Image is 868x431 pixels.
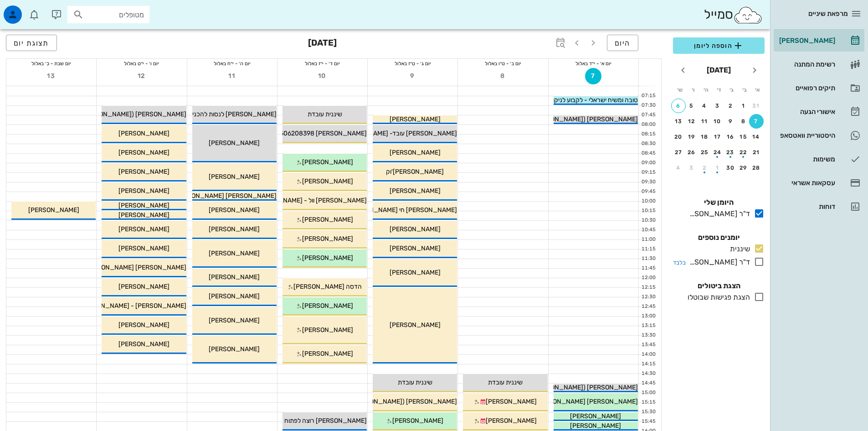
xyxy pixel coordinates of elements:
[710,130,725,144] button: 17
[549,59,638,68] div: יום א׳ - י״ד באלול
[639,255,657,263] div: 11:30
[697,145,712,160] button: 25
[495,72,511,80] span: 8
[530,384,638,391] span: [PERSON_NAME] ([PERSON_NAME])
[302,326,353,334] span: [PERSON_NAME]
[639,389,657,397] div: 15:00
[749,134,764,140] div: 14
[723,99,738,113] button: 2
[314,72,331,80] span: 10
[710,149,725,156] div: 24
[209,292,260,300] span: [PERSON_NAME]
[209,345,260,353] span: [PERSON_NAME]
[209,317,260,324] span: [PERSON_NAME]
[337,130,457,137] span: [PERSON_NAME] עובד- [PERSON_NAME]
[209,273,260,281] span: [PERSON_NAME]
[639,92,657,100] div: 07:15
[723,130,738,144] button: 16
[684,130,699,144] button: 19
[726,82,738,98] th: ג׳
[398,379,432,386] span: שיננית עובדת
[639,150,657,157] div: 08:45
[674,82,686,98] th: ש׳
[392,417,443,425] span: [PERSON_NAME]
[710,145,725,160] button: 24
[118,187,169,195] span: [PERSON_NAME]
[639,332,657,339] div: 13:30
[302,254,353,262] span: [PERSON_NAME]
[736,165,751,171] div: 29
[673,232,765,243] h4: יומנים נוספים
[118,225,169,233] span: [PERSON_NAME]
[671,114,686,129] button: 13
[293,283,362,291] span: הדסה [PERSON_NAME]
[390,225,441,233] span: [PERSON_NAME]
[749,165,764,171] div: 28
[736,145,751,160] button: 22
[684,165,699,171] div: 3
[639,293,657,301] div: 12:30
[774,30,864,52] a: [PERSON_NAME]
[224,68,240,84] button: 11
[723,161,738,175] button: 30
[390,244,441,252] span: [PERSON_NAME]
[710,134,725,140] div: 17
[736,149,751,156] div: 22
[134,68,150,84] button: 12
[488,379,523,386] span: שיננית עובדת
[277,59,367,68] div: יום ד׳ - י״ז באלול
[639,102,657,109] div: 07:30
[736,118,751,125] div: 8
[777,61,835,68] div: רשימת המתנה
[639,197,657,205] div: 10:00
[726,244,750,254] div: שיננית
[777,179,835,187] div: עסקאות אשראי
[118,149,169,156] span: [PERSON_NAME]
[684,103,699,109] div: 5
[686,208,750,219] div: ד"ר [PERSON_NAME]
[697,149,712,156] div: 25
[639,322,657,330] div: 13:15
[697,165,712,171] div: 2
[308,35,337,53] h3: [DATE]
[697,114,712,129] button: 11
[173,192,277,200] span: [PERSON_NAME] [PERSON_NAME]
[749,145,764,160] button: 21
[684,99,699,113] button: 5
[687,82,699,98] th: ו׳
[390,269,441,276] span: [PERSON_NAME]
[585,68,601,84] button: 7
[703,61,734,79] button: [DATE]
[209,139,260,147] span: [PERSON_NAME]
[639,341,657,349] div: 13:45
[639,312,657,320] div: 13:00
[777,84,835,92] div: תיקים רפואיים
[639,370,657,378] div: 14:30
[390,115,441,123] span: [PERSON_NAME]
[684,292,750,303] div: הצגת פגישות שבוטלו
[684,149,699,156] div: 26
[570,412,621,420] span: [PERSON_NAME]
[774,196,864,218] a: דוחות
[723,149,738,156] div: 23
[639,236,657,244] div: 11:00
[671,161,686,175] button: 4
[486,398,537,405] span: [PERSON_NAME]
[118,130,169,137] span: [PERSON_NAME]
[697,130,712,144] button: 18
[83,264,186,271] span: [PERSON_NAME] [PERSON_NAME]
[639,121,657,129] div: 08:00
[774,172,864,194] a: עסקאות אשראי
[118,340,169,348] span: [PERSON_NAME]
[671,130,686,144] button: 20
[6,35,57,51] button: תצוגת יום
[774,148,864,170] a: משימות
[314,68,331,84] button: 10
[671,149,686,156] div: 27
[671,99,686,113] button: 6
[777,132,835,139] div: היסטוריית וואטסאפ
[639,274,657,282] div: 12:00
[675,62,691,78] button: חודש הבא
[723,134,738,140] div: 16
[349,398,457,405] span: [PERSON_NAME] ([PERSON_NAME])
